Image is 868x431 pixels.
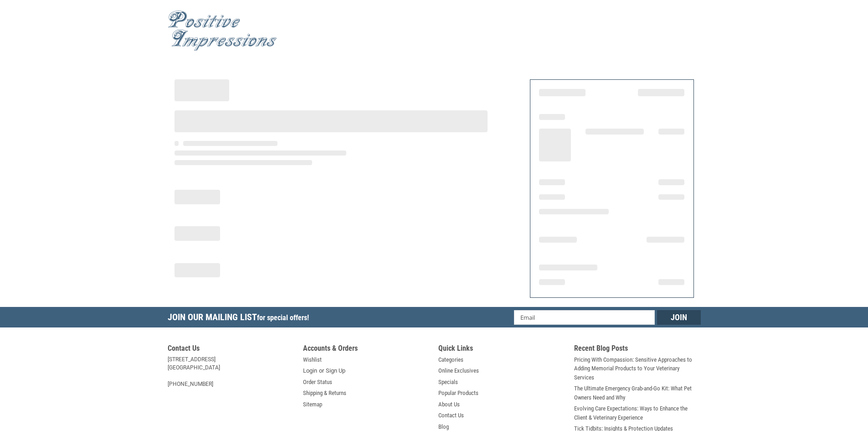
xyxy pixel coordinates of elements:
a: Wishlist [303,355,322,364]
a: The Ultimate Emergency Grab-and-Go Kit: What Pet Owners Need and Why [574,384,701,402]
h5: Quick Links [438,344,565,355]
h5: Recent Blog Posts [574,344,701,355]
a: Popular Products [438,389,478,398]
a: Online Exclusives [438,366,479,375]
a: Sign Up [326,366,345,375]
input: Email [514,310,655,325]
a: Login [303,366,317,375]
a: Evolving Care Expectations: Ways to Enhance the Client & Veterinary Experience [574,404,701,422]
input: Join [657,310,701,325]
img: Positive Impressions [168,10,277,51]
a: Contact Us [438,411,464,420]
address: [STREET_ADDRESS] [GEOGRAPHIC_DATA] [PHONE_NUMBER] [168,355,294,388]
a: Shipping & Returns [303,389,346,398]
a: Categories [438,355,463,364]
a: Pricing With Compassion: Sensitive Approaches to Adding Memorial Products to Your Veterinary Serv... [574,355,701,382]
a: Sitemap [303,400,322,409]
h5: Join Our Mailing List [168,307,313,330]
span: for special offers! [257,313,309,322]
a: Specials [438,378,458,387]
a: About Us [438,400,460,409]
h5: Contact Us [168,344,294,355]
h5: Accounts & Orders [303,344,430,355]
span: or [313,366,329,375]
a: Order Status [303,378,332,387]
